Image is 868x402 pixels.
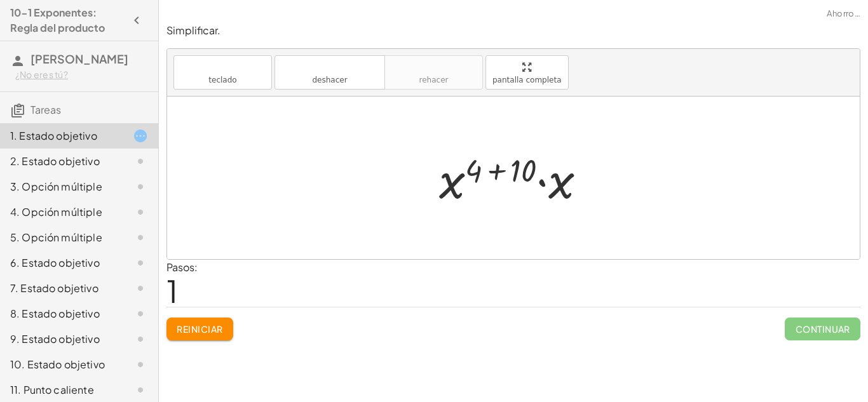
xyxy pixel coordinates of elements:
[10,205,102,218] font: 4. Opción múltiple
[384,55,483,90] button: rehacerrehacer
[391,61,476,73] font: rehacer
[166,23,220,37] font: Simplificar.
[133,154,148,169] i: Task not started.
[419,76,449,84] font: rehacer
[133,230,148,245] i: Task not started.
[173,55,272,90] button: tecladoteclado
[133,306,148,321] i: Task not started.
[133,128,148,144] i: Task started.
[10,281,98,295] font: 7. Estado objetivo
[180,61,265,73] font: teclado
[133,332,148,347] i: Task not started.
[177,323,222,335] font: Reiniciar
[492,76,562,84] font: pantalla completa
[133,357,148,372] i: Task not started.
[10,256,100,269] font: 6. Estado objetivo
[208,76,236,84] font: teclado
[166,318,233,340] button: Reiniciar
[281,61,378,73] font: deshacer
[10,129,97,142] font: 1. Estado objetivo
[10,332,100,345] font: 9. Estado objetivo
[133,382,148,398] i: Task not started.
[10,307,100,320] font: 8. Estado objetivo
[15,69,68,80] font: ¿No eres tú?
[827,8,860,18] font: Ahorro…
[133,179,148,194] i: Task not started.
[312,76,347,84] font: deshacer
[166,260,198,274] font: Pasos:
[31,103,61,116] font: Tareas
[133,255,148,271] i: Task not started.
[166,271,178,310] font: 1
[31,51,128,66] font: [PERSON_NAME]
[275,55,385,90] button: deshacerdeshacer
[10,358,105,371] font: 10. Estado objetivo
[133,204,148,220] i: Task not started.
[10,154,100,168] font: 2. Estado objetivo
[485,55,569,90] button: pantalla completa
[10,383,94,396] font: 11. Punto caliente
[10,6,105,34] font: 10-1 Exponentes: Regla del producto
[10,231,102,244] font: 5. Opción múltiple
[10,180,102,193] font: 3. Opción múltiple
[133,281,148,296] i: Task not started.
